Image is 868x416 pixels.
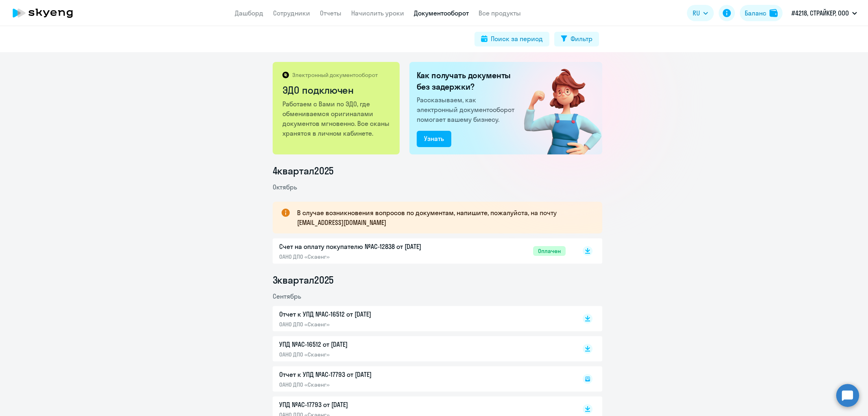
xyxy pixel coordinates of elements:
button: RU [687,5,714,21]
span: Октябрь [273,183,297,191]
a: Все продукты [479,9,521,17]
span: Сентябрь [273,292,301,300]
span: Оплачен [533,246,566,256]
p: Работаем с Вами по ЭДО, где обмениваемся оригиналами документов мгновенно. Все сканы хранятся в л... [282,99,391,138]
button: Балансbalance [740,5,783,21]
a: Начислить уроки [351,9,404,17]
button: Узнать [417,131,451,147]
p: #4218, СТРАЙКЕР, ООО [791,8,849,18]
li: 3 квартал 2025 [273,273,602,286]
img: balance [770,9,778,17]
p: Электронный документооборот [292,71,378,79]
p: ОАНО ДПО «Скаенг» [279,253,450,260]
div: Поиск за период [491,34,543,44]
div: Узнать [424,134,444,143]
button: Фильтр [554,32,599,46]
button: #4218, СТРАЙКЕР, ООО [787,3,861,23]
a: Сотрудники [273,9,310,17]
a: Дашборд [235,9,263,17]
p: ОАНО ДПО «Скаенг» [279,321,450,328]
p: ОАНО ДПО «Скаенг» [279,351,450,358]
p: Рассказываем, как электронный документооборот помогает вашему бизнесу. [417,95,518,124]
div: Баланс [745,8,766,18]
span: RU [693,8,700,18]
h2: ЭДО подключен [282,84,391,97]
a: УПД №AC-16512 от [DATE]ОАНО ДПО «Скаенг» [279,339,566,358]
p: В случае возникновения вопросов по документам, напишите, пожалуйста, на почту [EMAIL_ADDRESS][DOM... [297,208,588,227]
img: connected [511,62,602,154]
a: Счет на оплату покупателю №AC-12838 от [DATE]ОАНО ДПО «Скаенг»Оплачен [279,242,566,260]
p: УПД №AC-16512 от [DATE] [279,339,450,349]
h2: Как получать документы без задержки? [417,70,518,92]
div: Фильтр [571,34,593,44]
a: Отчет к УПД №AC-16512 от [DATE]ОАНО ДПО «Скаенг» [279,309,566,328]
p: Счет на оплату покупателю №AC-12838 от [DATE] [279,242,450,251]
a: Документооборот [414,9,469,17]
p: УПД №AC-17793 от [DATE] [279,400,450,409]
button: Поиск за период [474,32,549,46]
a: Отчеты [320,9,341,17]
li: 4 квартал 2025 [273,164,602,177]
p: Отчет к УПД №AC-16512 от [DATE] [279,309,450,319]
